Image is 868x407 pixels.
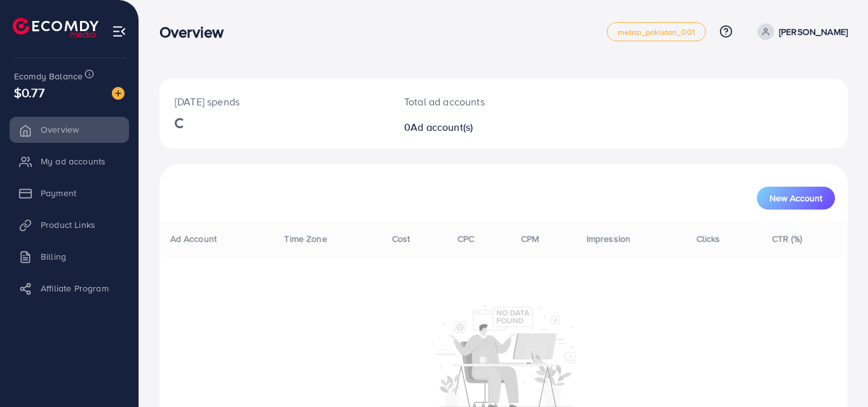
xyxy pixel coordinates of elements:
[410,120,473,134] span: Ad account(s)
[404,121,546,133] h2: 0
[112,24,126,39] img: menu
[14,83,44,102] span: $0.77
[159,23,234,41] h3: Overview
[404,94,546,109] p: Total ad accounts
[757,187,835,210] button: New Account
[607,22,706,41] a: metap_pakistan_001
[752,23,848,40] a: [PERSON_NAME]
[770,194,822,203] span: New Account
[13,18,98,37] img: logo
[175,94,374,109] p: [DATE] spends
[779,24,848,39] p: [PERSON_NAME]
[14,70,83,83] span: Ecomdy Balance
[112,87,125,100] img: image
[618,28,695,36] span: metap_pakistan_001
